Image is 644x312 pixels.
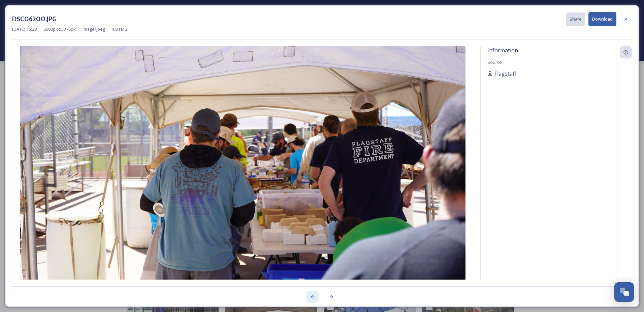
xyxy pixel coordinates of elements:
span: 6000 px x 3376 px [43,26,76,32]
span: [DATE] 15:38 [12,26,37,32]
span: image/jpeg [83,26,105,32]
span: Source [487,59,502,65]
button: Open Chat [614,282,634,302]
span: Flagstaff [494,70,516,78]
span: 4.84 MB [112,26,127,32]
button: Share [566,12,585,26]
img: DSC06200.JPG [12,46,474,297]
span: Information [487,47,518,54]
button: Download [588,12,616,26]
h3: DSC06200.JPG [12,14,57,24]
